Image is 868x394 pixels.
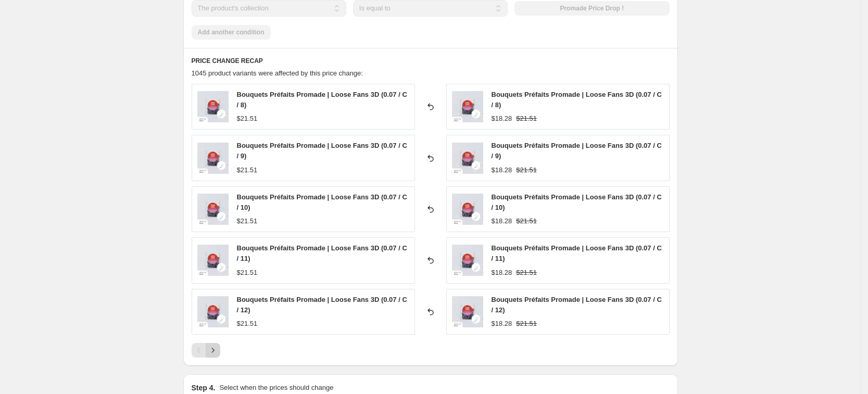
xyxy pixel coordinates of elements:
strike: $21.51 [516,165,537,175]
span: Bouquets Préfaits Promade | Loose Fans 3D (0.07 / C / 10) [237,193,407,211]
span: 1045 product variants were affected by this price change: [192,69,363,77]
span: Bouquets Préfaits Promade | Loose Fans 3D (0.07 / C / 8) [492,91,662,109]
strike: $21.51 [516,216,537,226]
strike: $21.51 [516,113,537,124]
img: Legend_LoosePromade-01_80x.jpg [452,194,483,225]
div: $18.28 [492,268,512,278]
div: $18.28 [492,319,512,329]
nav: Pagination [192,343,220,358]
div: $21.51 [237,216,258,226]
span: Bouquets Préfaits Promade | Loose Fans 3D (0.07 / C / 9) [492,142,662,160]
span: Bouquets Préfaits Promade | Loose Fans 3D (0.07 / C / 11) [492,244,662,262]
span: Bouquets Préfaits Promade | Loose Fans 3D (0.07 / C / 12) [237,296,407,314]
div: $21.51 [237,113,258,124]
span: Bouquets Préfaits Promade | Loose Fans 3D (0.07 / C / 11) [237,244,407,262]
img: Legend_LoosePromade-01_80x.jpg [197,143,229,174]
strike: $21.51 [516,319,537,329]
div: $21.51 [237,319,258,329]
h6: PRICE CHANGE RECAP [192,57,670,65]
strike: $21.51 [516,268,537,278]
img: Legend_LoosePromade-01_80x.jpg [452,91,483,122]
img: Legend_LoosePromade-01_80x.jpg [452,245,483,276]
img: Legend_LoosePromade-01_80x.jpg [197,245,229,276]
div: $18.28 [492,113,512,124]
p: Select when the prices should change [219,383,333,393]
img: Legend_LoosePromade-01_80x.jpg [197,296,229,327]
div: $18.28 [492,216,512,226]
div: $21.51 [237,268,258,278]
div: $21.51 [237,165,258,175]
img: Legend_LoosePromade-01_80x.jpg [452,296,483,327]
img: Legend_LoosePromade-01_80x.jpg [452,143,483,174]
img: Legend_LoosePromade-01_80x.jpg [197,194,229,225]
img: Legend_LoosePromade-01_80x.jpg [197,91,229,122]
div: $18.28 [492,165,512,175]
span: Bouquets Préfaits Promade | Loose Fans 3D (0.07 / C / 12) [492,296,662,314]
h2: Step 4. [192,383,216,393]
span: Bouquets Préfaits Promade | Loose Fans 3D (0.07 / C / 10) [492,193,662,211]
span: Bouquets Préfaits Promade | Loose Fans 3D (0.07 / C / 8) [237,91,407,109]
button: Next [206,343,220,358]
span: Bouquets Préfaits Promade | Loose Fans 3D (0.07 / C / 9) [237,142,407,160]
